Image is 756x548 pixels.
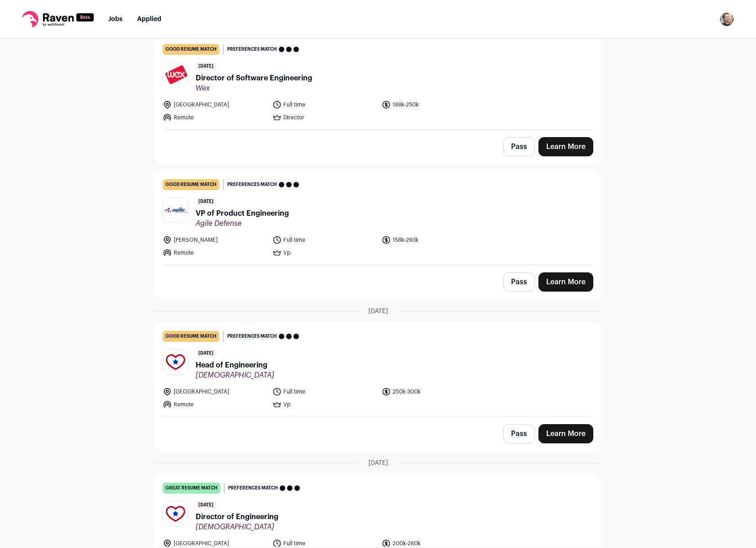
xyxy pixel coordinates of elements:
li: Vp [272,400,377,409]
span: Director of Software Engineering [196,73,312,84]
span: Agile Defense [196,219,289,228]
li: 158k-293k [382,235,486,245]
li: Remote [163,400,267,409]
span: [DATE] [196,197,216,206]
button: Pass [503,424,535,443]
a: Jobs [108,16,122,22]
span: Wex [196,84,312,93]
li: Vp [272,248,377,257]
li: Full time [272,387,377,396]
img: 5307334-medium_jpg [719,12,734,27]
span: [DEMOGRAPHIC_DATA] [196,522,278,532]
li: [GEOGRAPHIC_DATA] [163,539,267,548]
span: [DEMOGRAPHIC_DATA] [196,371,274,380]
span: [DATE] [368,458,388,468]
a: Applied [137,16,161,22]
li: Full time [272,235,377,245]
span: [DATE] [196,349,216,358]
span: Preferences match [227,45,277,54]
li: [GEOGRAPHIC_DATA] [163,387,267,396]
li: [PERSON_NAME] [163,235,267,245]
div: good resume match [163,179,219,190]
button: Open dropdown [719,12,734,27]
li: 188k-250k [382,100,486,109]
div: great resume match [163,483,220,494]
li: Full time [272,100,377,109]
span: Preferences match [227,332,277,341]
a: good resume match Preferences match [DATE] VP of Product Engineering Agile Defense [PERSON_NAME] ... [155,172,601,265]
span: Preferences match [228,484,278,493]
span: VP of Product Engineering [196,208,289,219]
img: 86abc0f52df4d18fa54d1702f6a1702bfc7d9524f0033ad2c4a9b99e73e9b2c7.jpg [163,350,188,374]
img: 86abc0f52df4d18fa54d1702f6a1702bfc7d9524f0033ad2c4a9b99e73e9b2c7.jpg [163,501,188,526]
span: Preferences match [227,180,277,189]
a: Learn More [538,137,593,156]
img: 6ab67cd2cf17fd0d0cc382377698315955706a931088c98580e57bcffc808660.jpg [163,64,188,85]
li: 250k-300k [382,387,486,396]
div: good resume match [163,44,219,55]
span: [DATE] [196,501,216,510]
li: Full time [272,539,377,548]
img: 1a323abec4330b21293fe30d01ad9bd26e7e0ddbcafff7af65c0ab3c4194ff75.png [163,207,188,213]
li: Remote [163,248,267,257]
li: Remote [163,113,267,122]
li: 200k-260k [382,539,486,548]
button: Pass [503,272,535,292]
a: good resume match Preferences match [DATE] Director of Software Engineering Wex [GEOGRAPHIC_DATA]... [155,37,601,129]
span: [DATE] [368,307,388,316]
span: Head of Engineering [196,360,274,371]
a: Learn More [538,424,593,443]
a: good resume match Preferences match [DATE] Head of Engineering [DEMOGRAPHIC_DATA] [GEOGRAPHIC_DAT... [155,324,601,416]
span: Director of Engineering [196,511,278,522]
a: Learn More [538,272,593,292]
span: [DATE] [196,62,216,71]
button: Pass [503,137,535,156]
li: Director [272,113,377,122]
div: good resume match [163,331,219,342]
li: [GEOGRAPHIC_DATA] [163,100,267,109]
